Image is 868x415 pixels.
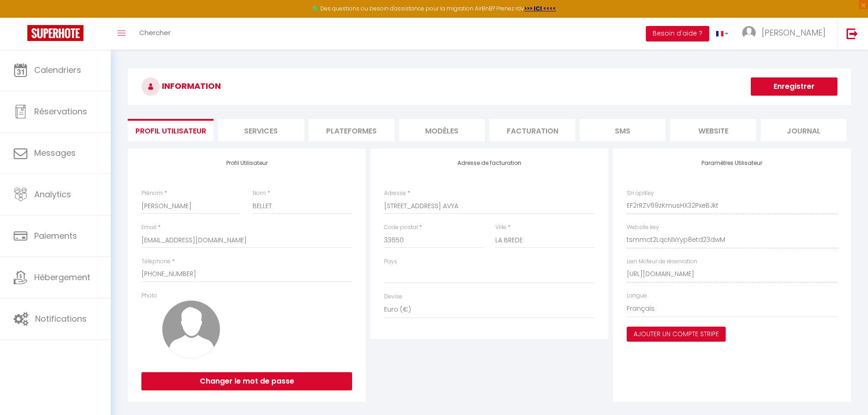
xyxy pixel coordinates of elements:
[646,26,709,41] button: Besoin d'aide ?
[35,313,87,324] span: Notifications
[132,18,177,50] a: Chercher
[384,292,402,301] label: Devise
[141,223,156,232] label: Email
[34,272,90,283] span: Hébergement
[218,119,304,141] li: Services
[524,5,556,12] a: >>> ICI <<<<
[627,292,647,300] label: Langue
[34,189,71,200] span: Analytics
[580,119,665,141] li: SMS
[141,372,352,390] button: Changer le mot de passe
[627,327,726,342] button: Ajouter un compte Stripe
[761,119,847,141] li: Journal
[627,223,659,232] label: Website key
[139,28,171,37] span: Chercher
[627,257,697,266] label: Lien Moteur de réservation
[384,257,397,266] label: Pays
[399,119,485,141] li: MODÈLES
[762,27,826,38] span: [PERSON_NAME]
[309,119,395,141] li: Plateformes
[495,223,506,232] label: Ville
[34,230,77,241] span: Paiements
[384,189,406,198] label: Adresse
[128,119,213,141] li: Profil Utilisateur
[27,25,83,41] img: Super Booking
[34,106,87,117] span: Réservations
[384,223,418,232] label: Code postal
[253,189,266,198] label: Nom
[742,26,756,40] img: ...
[670,119,756,141] li: website
[141,292,157,300] label: Photo
[34,147,76,159] span: Messages
[34,64,81,76] span: Calendriers
[141,160,352,166] h4: Profil Utilisateur
[489,119,575,141] li: Facturation
[141,257,171,266] label: Téléphone
[627,160,837,166] h4: Paramètres Utilisateur
[162,300,220,359] img: avatar.png
[141,189,163,198] label: Prénom
[847,28,858,39] img: logout
[627,189,654,198] label: SH apiKey
[751,77,837,96] button: Enregistrer
[128,68,851,105] h3: INFORMATION
[735,18,837,50] a: ... [PERSON_NAME]
[384,160,595,166] h4: Adresse de facturation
